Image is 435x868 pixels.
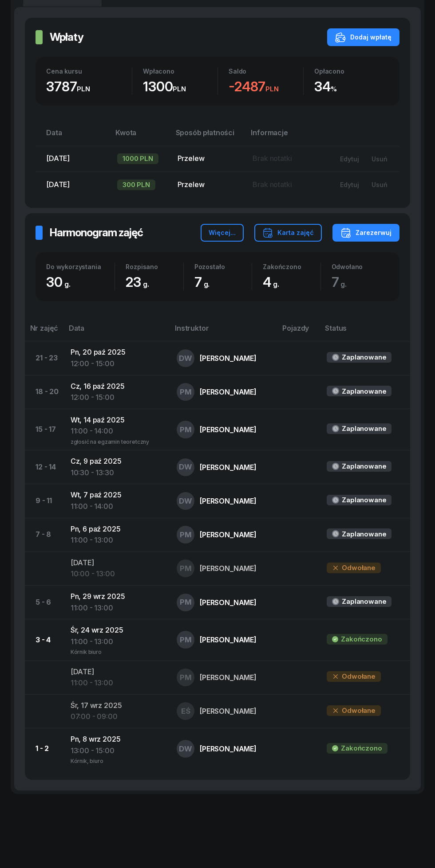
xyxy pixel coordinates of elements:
[254,224,322,242] button: Karta zajęć
[179,463,192,471] span: DW
[200,388,257,395] div: [PERSON_NAME]
[273,280,279,289] small: g.
[71,501,162,512] div: 11:00 - 14:00
[170,127,246,146] th: Sposób płatności
[46,263,115,270] div: Do wykorzystania
[126,263,183,270] div: Rozpisano
[200,355,257,362] div: [PERSON_NAME]
[180,388,192,396] span: PM
[50,226,143,240] h2: Harmonogram zajęć
[327,563,381,573] div: Odwołane
[342,352,386,363] div: Zaplanowane
[71,602,162,614] div: 11:00 - 13:00
[263,274,284,290] span: 4
[71,467,162,479] div: 10:30 - 13:30
[63,585,170,619] td: Pn, 29 wrz 2025
[340,280,347,289] small: g.
[179,497,192,505] span: DW
[71,568,162,580] div: 10:00 - 13:00
[200,426,257,433] div: [PERSON_NAME]
[180,531,192,539] span: PM
[71,426,162,437] div: 11:00 - 14:00
[63,518,170,551] td: Pn, 6 paź 2025
[25,375,63,409] td: 18 - 20
[327,28,399,46] button: Dodaj wpłatę
[180,598,192,606] span: PM
[334,177,365,192] button: Edytuj
[200,674,257,681] div: [PERSON_NAME]
[229,67,303,75] div: Saldo
[46,180,70,189] span: [DATE]
[71,535,162,546] div: 11:00 - 13:00
[173,85,186,93] small: PLN
[25,484,63,518] td: 9 - 11
[63,728,170,769] td: Pn, 8 wrz 2025
[46,78,132,95] div: 3787
[63,694,170,728] td: Śr, 17 wrz 2025
[143,280,149,289] small: g.
[180,636,192,644] span: PM
[25,619,63,661] td: 3 - 4
[200,708,257,715] div: [PERSON_NAME]
[71,756,162,764] div: Kórnik, biuro
[194,274,214,290] span: 7
[201,224,244,242] button: Więcej...
[110,127,170,146] th: Kwota
[200,565,257,572] div: [PERSON_NAME]
[340,227,391,238] div: Zarezerwuj
[320,322,410,341] th: Status
[36,127,110,146] th: Data
[200,497,257,504] div: [PERSON_NAME]
[334,152,365,166] button: Edytuj
[253,180,292,189] span: Brak notatki
[262,227,314,238] div: Karta zajęć
[117,153,158,164] div: 1000 PLN
[327,705,381,716] div: Odwołane
[372,181,388,188] div: Usuń
[71,647,162,655] div: Kórnik biuro
[180,565,192,572] span: PM
[63,450,170,484] td: Cz, 9 paź 2025
[143,67,217,75] div: Wpłacono
[342,423,386,434] div: Zaplanowane
[63,661,170,694] td: [DATE]
[265,85,279,93] small: PLN
[25,341,63,375] td: 21 - 23
[25,450,63,484] td: 12 - 14
[365,152,394,166] button: Usuń
[342,494,386,506] div: Zaplanowane
[71,677,162,689] div: 11:00 - 13:00
[341,633,382,645] div: Zakończono
[71,745,162,757] div: 13:00 - 15:00
[365,177,394,192] button: Usuń
[25,728,63,769] td: 1 - 2
[179,745,192,753] span: DW
[314,67,389,75] div: Opłacono
[200,599,257,606] div: [PERSON_NAME]
[342,596,386,607] div: Zaplanowane
[71,392,162,403] div: 12:00 - 15:00
[253,154,292,163] span: Brak notatki
[229,78,303,95] div: -2487
[117,180,155,190] div: 300 PLN
[25,409,63,450] td: 15 - 17
[341,743,382,754] div: Zakończono
[178,179,239,191] div: Przelew
[277,322,320,341] th: Pojazdy
[63,409,170,450] td: Wt, 14 paź 2025
[46,67,132,75] div: Cena kursu
[200,745,257,752] div: [PERSON_NAME]
[194,263,252,270] div: Pozostało
[200,531,257,538] div: [PERSON_NAME]
[46,154,70,163] span: [DATE]
[327,671,381,682] div: Odwołane
[314,78,389,95] div: 34
[143,78,217,95] div: 1300
[64,280,71,289] small: g.
[77,85,90,93] small: PLN
[178,153,239,164] div: Przelew
[372,155,388,163] div: Usuń
[63,341,170,375] td: Pn, 20 paź 2025
[342,386,386,397] div: Zaplanowane
[200,464,257,471] div: [PERSON_NAME]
